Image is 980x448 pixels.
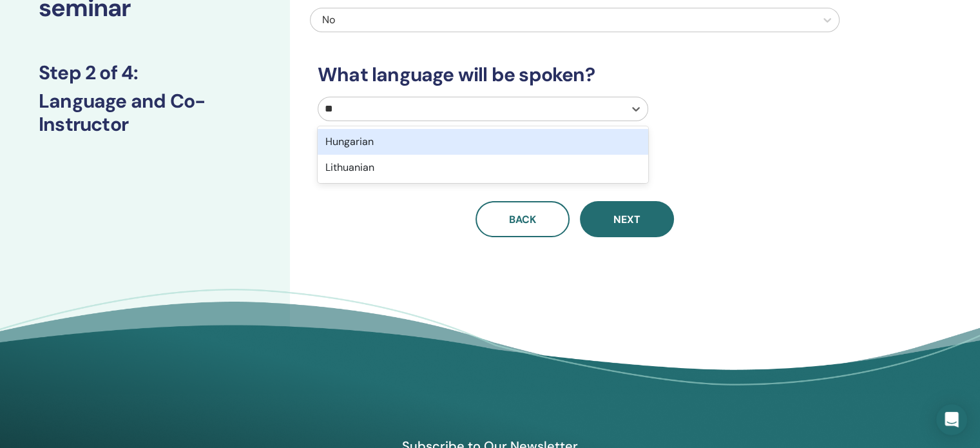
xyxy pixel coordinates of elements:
div: Lithuanian [318,155,648,180]
div: Open Intercom Messenger [936,404,967,435]
h3: What language will be spoken? [310,63,840,86]
div: Hungarian [318,129,648,155]
h3: Step 2 of 4 : [39,61,251,84]
button: Next [580,201,674,237]
span: No [322,13,335,26]
span: Back [509,213,536,226]
span: Next [613,213,640,226]
h3: Language and Co-Instructor [39,90,251,136]
button: Back [476,201,570,237]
